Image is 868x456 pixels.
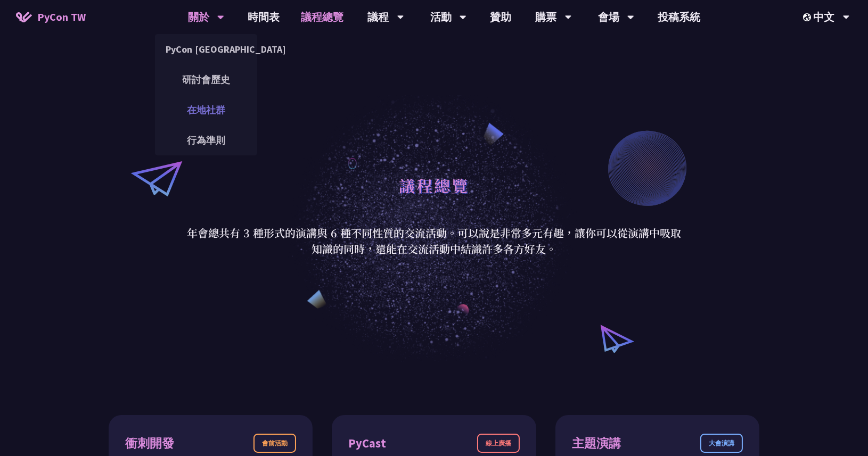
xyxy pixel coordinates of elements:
div: 大會演講 [700,434,743,453]
div: 線上廣播 [477,434,520,453]
div: PyCast [348,434,386,453]
div: 會前活動 [253,434,296,453]
a: PyCon TW [5,4,96,30]
div: 主題演講 [572,434,621,453]
p: 年會總共有 3 種形式的演講與 6 種不同性質的交流活動。可以說是非常多元有趣，讓你可以從演講中吸取知識的同時，還能在交流活動中結識許多各方好友。 [186,225,682,257]
span: PyCon TW [37,9,86,25]
a: 研討會歷史 [155,67,257,92]
img: Locale Icon [803,13,814,21]
a: 行為準則 [155,128,257,153]
a: PyCon [GEOGRAPHIC_DATA] [155,37,257,62]
img: Home icon of PyCon TW 2025 [16,12,32,22]
a: 在地社群 [155,97,257,122]
h1: 議程總覽 [399,169,469,201]
div: 衝刺開發 [125,434,174,453]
